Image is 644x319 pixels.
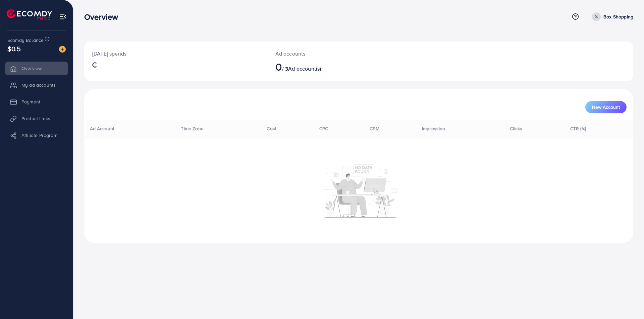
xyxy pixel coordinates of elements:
[275,50,396,58] p: Ad accounts
[275,59,282,74] span: 0
[585,101,627,113] button: New Account
[92,50,259,58] p: [DATE] spends
[7,9,52,20] img: logo
[7,44,21,54] span: $0.5
[603,13,633,21] p: Box Shopping
[84,12,123,22] h3: Overview
[592,105,620,109] span: New Account
[275,60,396,73] h2: / 3
[589,12,633,21] a: Box Shopping
[7,37,44,44] span: Ecomdy Balance
[59,13,67,20] img: menu
[288,65,321,72] span: Ad account(s)
[59,46,66,53] img: image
